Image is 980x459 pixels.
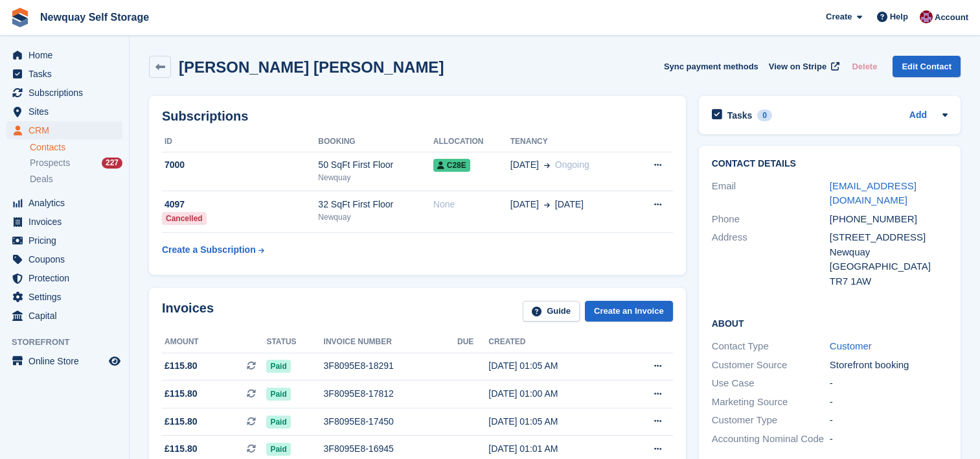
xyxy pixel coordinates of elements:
div: Address [712,230,830,288]
div: - [830,376,948,391]
span: £115.80 [165,359,198,373]
div: Use Case [712,376,830,391]
div: 4097 [162,198,318,211]
span: Storefront [12,336,129,349]
span: £115.80 [165,415,198,429]
div: [DATE] 01:05 AM [488,359,621,373]
span: Tasks [28,65,106,83]
a: Prospects 227 [30,156,122,170]
div: - [830,432,948,447]
div: 32 SqFt First Floor [318,198,433,211]
button: Delete [847,56,882,77]
a: menu [6,46,122,64]
div: - [830,413,948,428]
div: Customer Source [712,358,830,373]
div: 50 SqFt First Floor [318,158,433,172]
span: [DATE] [510,158,539,172]
div: Accounting Nominal Code [712,432,830,447]
div: [DATE] 01:01 AM [488,442,621,456]
span: View on Stripe [769,60,826,73]
div: Newquay [318,172,433,183]
div: 227 [102,158,122,169]
h2: Tasks [727,110,753,121]
span: Analytics [28,194,106,212]
a: Create an Invoice [585,301,673,322]
div: Email [712,179,830,208]
div: Phone [712,212,830,227]
img: Paul Upson [920,10,933,23]
div: None [433,198,510,211]
a: menu [6,194,122,212]
a: menu [6,102,122,121]
div: 3F8095E8-18291 [324,359,457,373]
div: Customer Type [712,413,830,428]
th: ID [162,132,318,152]
a: Create a Subscription [162,238,264,262]
a: [EMAIL_ADDRESS][DOMAIN_NAME] [830,180,917,206]
span: Pricing [28,231,106,250]
div: 3F8095E8-17812 [324,387,457,401]
a: Edit Contact [893,56,961,77]
div: 0 [757,110,772,121]
div: - [830,395,948,410]
a: menu [6,288,122,306]
div: [STREET_ADDRESS] [830,230,948,245]
div: 7000 [162,158,318,172]
span: Help [890,10,908,23]
span: Create [826,10,852,23]
th: Booking [318,132,433,152]
a: menu [6,213,122,231]
div: [GEOGRAPHIC_DATA] [830,259,948,274]
span: Sites [28,102,106,121]
span: Online Store [28,352,106,370]
div: Marketing Source [712,395,830,410]
a: Newquay Self Storage [35,6,154,28]
h2: [PERSON_NAME] [PERSON_NAME] [179,58,444,76]
h2: Invoices [162,301,214,322]
a: menu [6,121,122,139]
span: Paid [266,443,290,456]
a: menu [6,269,122,287]
th: Invoice number [324,332,457,353]
div: Storefront booking [830,358,948,373]
a: Contacts [30,141,122,154]
div: Newquay [318,211,433,223]
a: Preview store [107,353,122,369]
a: menu [6,307,122,325]
span: £115.80 [165,442,198,456]
span: Coupons [28,250,106,268]
div: Cancelled [162,212,207,225]
div: Contact Type [712,339,830,354]
span: Prospects [30,157,70,169]
h2: Subscriptions [162,109,673,124]
button: Sync payment methods [664,56,758,77]
th: Due [457,332,488,353]
th: Amount [162,332,266,353]
th: Allocation [433,132,510,152]
a: menu [6,84,122,102]
span: C28E [433,159,470,172]
h2: Contact Details [712,159,948,169]
span: Home [28,46,106,64]
span: Protection [28,269,106,287]
span: Paid [266,388,290,401]
div: 3F8095E8-17450 [324,415,457,429]
a: menu [6,65,122,83]
div: TR7 1AW [830,274,948,289]
a: menu [6,250,122,268]
span: £115.80 [165,387,198,401]
span: Settings [28,288,106,306]
span: Deals [30,173,53,185]
h2: About [712,316,948,329]
div: [DATE] 01:00 AM [488,387,621,401]
span: Account [935,11,968,24]
div: 3F8095E8-16945 [324,442,457,456]
div: [PHONE_NUMBER] [830,212,948,227]
span: [DATE] [510,198,539,211]
span: Paid [266,416,290,429]
span: Invoices [28,213,106,231]
span: [DATE] [555,198,584,211]
th: Tenancy [510,132,632,152]
span: Capital [28,307,106,325]
div: Newquay [830,245,948,260]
